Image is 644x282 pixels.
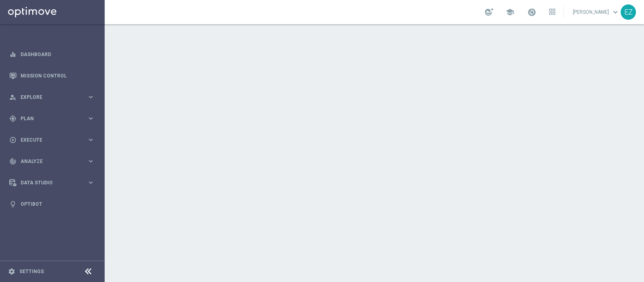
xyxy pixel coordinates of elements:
i: keyboard_arrow_right [87,93,95,101]
span: Explore [21,95,87,100]
div: Plan [9,115,87,122]
i: track_changes [9,158,17,165]
button: lightbulb Optibot [9,201,95,207]
span: school [506,8,514,17]
button: Mission Control [9,73,95,79]
i: keyboard_arrow_right [87,115,95,122]
i: gps_fixed [9,115,17,122]
a: Dashboard [21,44,95,65]
button: gps_fixed Plan keyboard_arrow_right [9,115,95,122]
div: Mission Control [9,65,95,86]
i: keyboard_arrow_right [87,136,95,144]
a: Mission Control [21,65,95,86]
div: Analyze [9,158,87,165]
button: equalizer Dashboard [9,51,95,58]
a: Settings [19,269,44,274]
div: EZ [621,4,636,20]
i: person_search [9,94,17,101]
i: keyboard_arrow_right [87,179,95,186]
span: Analyze [21,159,87,164]
i: settings [8,268,15,275]
i: play_circle_outline [9,136,17,144]
a: [PERSON_NAME]keyboard_arrow_down [572,6,621,18]
button: Data Studio keyboard_arrow_right [9,180,95,186]
span: keyboard_arrow_down [611,8,620,17]
div: Dashboard [9,44,95,65]
button: track_changes Analyze keyboard_arrow_right [9,158,95,165]
button: play_circle_outline Execute keyboard_arrow_right [9,137,95,143]
div: Optibot [9,193,95,215]
div: Data Studio [9,179,87,186]
button: person_search Explore keyboard_arrow_right [9,94,95,100]
i: lightbulb [9,201,17,208]
i: keyboard_arrow_right [87,157,95,165]
div: Explore [9,94,87,101]
a: Optibot [21,193,95,215]
span: Plan [21,116,87,121]
span: Data Studio [21,180,87,185]
div: Execute [9,136,87,144]
i: equalizer [9,51,17,58]
span: Execute [21,138,87,142]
